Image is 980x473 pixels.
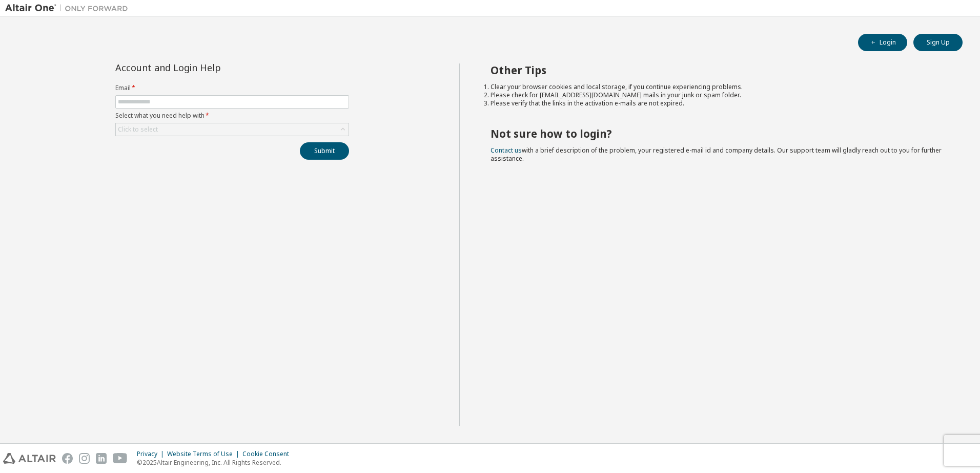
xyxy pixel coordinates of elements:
div: Privacy [137,450,167,458]
div: Click to select [118,125,158,134]
p: © 2025 Altair Engineering, Inc. All Rights Reserved. [137,458,295,467]
label: Email [115,84,349,92]
div: Website Terms of Use [167,450,242,458]
div: Cookie Consent [242,450,295,458]
button: Login [858,34,907,51]
li: Please verify that the links in the activation e-mails are not expired. [491,99,945,107]
button: Submit [300,142,349,160]
img: altair_logo.svg [3,453,56,464]
a: Contact us [491,146,522,155]
label: Select what you need help with [115,112,349,120]
h2: Not sure how to login? [491,127,945,140]
img: Altair One [5,3,133,13]
span: with a brief description of the problem, your registered e-mail id and company details. Our suppo... [491,146,942,163]
button: Sign Up [913,34,963,51]
div: Account and Login Help [115,63,302,72]
img: facebook.svg [62,453,73,464]
img: youtube.svg [113,453,128,464]
li: Please check for [EMAIL_ADDRESS][DOMAIN_NAME] mails in your junk or spam folder. [491,91,945,99]
li: Clear your browser cookies and local storage, if you continue experiencing problems. [491,83,945,91]
img: linkedin.svg [96,453,107,464]
h2: Other Tips [491,63,945,77]
div: Click to select [116,123,349,136]
img: instagram.svg [79,453,90,464]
